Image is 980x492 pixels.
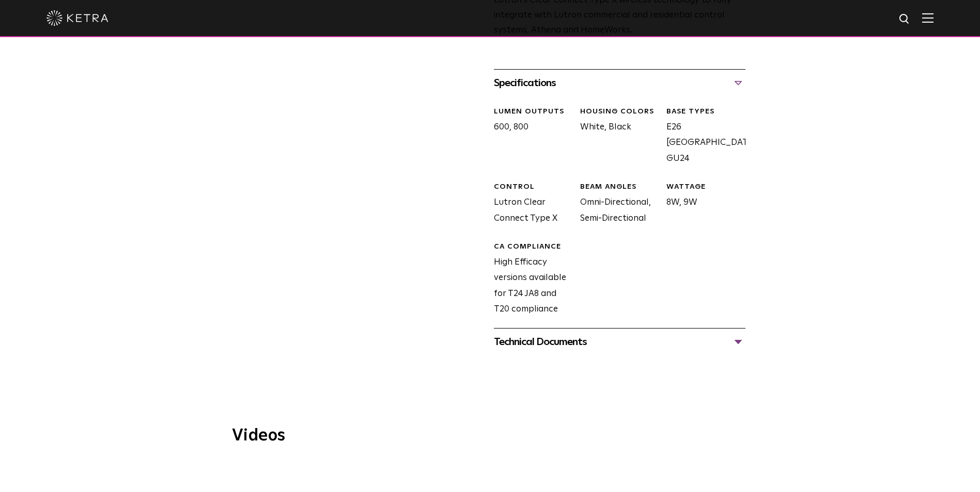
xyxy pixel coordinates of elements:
[666,107,745,117] div: BASE TYPES
[659,182,745,226] div: 8W, 9W
[494,182,572,192] div: CONTROL
[46,10,108,26] img: ketra-logo-2019-white
[486,107,572,167] div: 600, 800
[580,107,659,117] div: HOUSING COLORS
[666,182,745,192] div: WATTAGE
[494,75,745,91] div: Specifications
[659,107,745,167] div: E26 [GEOGRAPHIC_DATA], GU24
[898,13,911,26] img: search icon
[494,242,572,252] div: CA Compliance
[232,428,749,444] h3: Videos
[486,182,572,226] div: Lutron Clear Connect Type X
[922,13,934,23] img: Hamburger%20Nav.svg
[494,107,572,117] div: LUMEN OUTPUTS
[572,107,659,167] div: White, Black
[580,182,659,192] div: BEAM ANGLES
[572,182,659,226] div: Omni-Directional, Semi-Directional
[494,334,745,350] div: Technical Documents
[486,242,572,318] div: High Efficacy versions available for T24 JA8 and T20 compliance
